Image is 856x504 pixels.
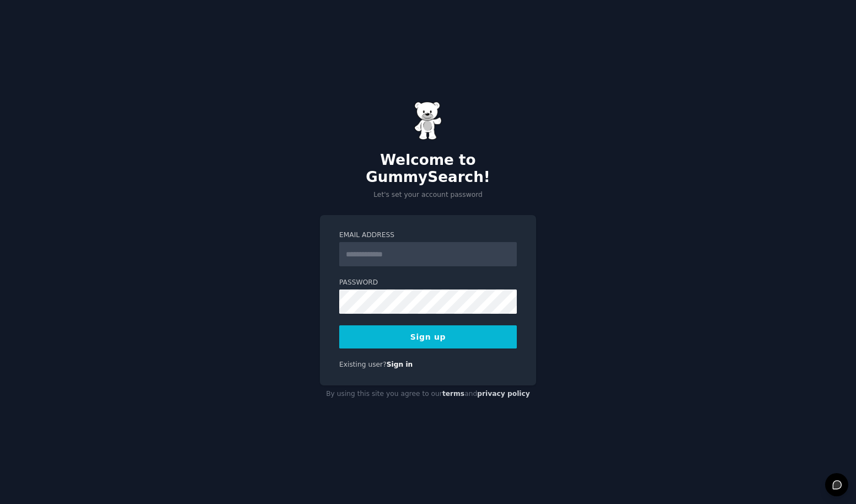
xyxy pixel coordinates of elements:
[477,390,530,398] a: privacy policy
[320,385,536,403] div: By using this site you agree to our and
[414,101,442,140] img: Gummy Bear
[339,361,387,368] span: Existing user?
[339,230,517,240] label: Email Address
[442,390,464,398] a: terms
[320,152,536,186] h2: Welcome to GummySearch!
[320,190,536,200] p: Let's set your account password
[387,361,413,368] a: Sign in
[339,278,517,288] label: Password
[339,325,517,348] button: Sign up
